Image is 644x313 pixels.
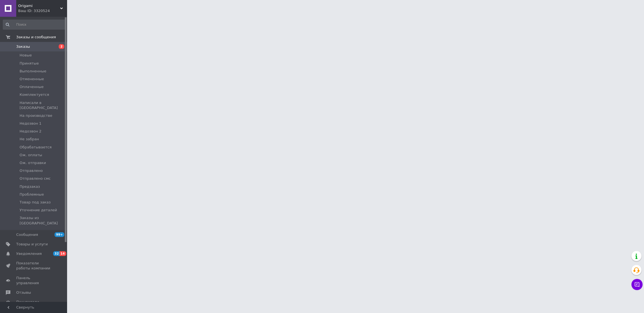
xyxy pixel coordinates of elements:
span: Оплаченные [20,84,44,89]
span: Недозвон 2 [20,129,41,134]
span: Ож. оплаты [20,153,42,158]
span: Заказы [16,44,30,49]
span: Обрабатывается [20,145,51,150]
span: Комплектуется [20,92,49,97]
div: Ваш ID: 3320524 [18,8,67,13]
span: 2 [59,44,64,49]
span: Товары и услуги [16,242,48,247]
span: Отзывы [16,290,31,295]
span: Заказы и сообщения [16,35,56,40]
span: Заказы из [GEOGRAPHIC_DATA] [20,215,65,226]
span: Отмененные [20,77,44,82]
span: 14 [60,251,66,256]
span: Отправлено смс [20,176,51,181]
span: Предзаказ [20,184,40,189]
button: Чат с покупателем [631,279,643,290]
span: Origami [18,3,60,8]
span: Недозвон 1 [20,121,41,126]
span: Выполненные [20,69,46,74]
span: Покупатели [16,300,39,305]
span: Написали в [GEOGRAPHIC_DATA] [20,100,65,110]
span: Проблемные [20,192,44,197]
span: Уведомления [16,251,42,256]
span: Показатели работы компании [16,261,52,271]
span: Ож. отправки [20,160,46,165]
span: 99+ [55,232,64,237]
span: Принятые [20,61,39,66]
span: Уточнение деталей [20,208,57,213]
span: На производстве [20,113,52,118]
span: Отправлено [20,168,43,173]
span: Не забран [20,137,39,142]
span: Сообщения [16,232,38,237]
span: 32 [53,251,60,256]
span: Панель управления [16,276,52,286]
span: Товар под заказ [20,200,51,205]
input: Поиск [3,20,66,30]
span: Новые [20,53,32,58]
